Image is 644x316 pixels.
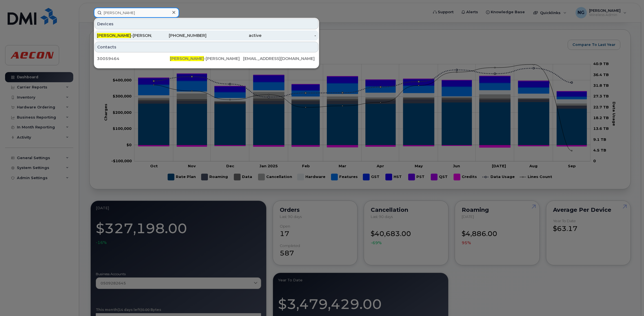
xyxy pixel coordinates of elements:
[97,56,170,61] div: 30059464
[95,30,318,41] a: [PERSON_NAME]-[PERSON_NAME][PHONE_NUMBER]active-
[95,54,318,64] a: 30059464[PERSON_NAME]-[PERSON_NAME][EMAIL_ADDRESS][DOMAIN_NAME]
[95,19,318,29] div: Devices
[170,56,243,61] div: -[PERSON_NAME]
[152,33,207,38] div: [PHONE_NUMBER]
[261,33,316,38] div: -
[97,33,152,38] div: -[PERSON_NAME]
[170,56,204,61] span: [PERSON_NAME]
[243,56,316,61] div: [EMAIL_ADDRESS][DOMAIN_NAME]
[95,42,318,52] div: Contacts
[206,33,261,38] div: active
[94,8,179,18] input: Find something...
[97,33,131,38] span: [PERSON_NAME]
